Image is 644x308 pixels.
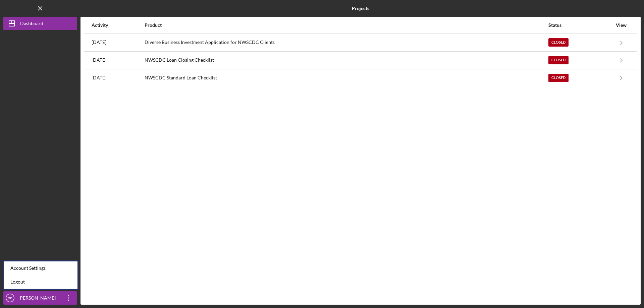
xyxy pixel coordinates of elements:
div: NWSCDC Loan Closing Checklist [145,52,548,69]
time: 2023-05-04 00:03 [92,75,106,80]
div: Closed [548,74,569,82]
a: Logout [4,275,77,289]
div: View [613,22,630,28]
div: Account Settings [4,261,77,275]
button: RB[PERSON_NAME] [3,291,77,305]
time: 2023-05-04 00:26 [92,57,106,63]
div: Activity [92,22,144,28]
div: [PERSON_NAME] [17,291,60,306]
b: Projects [352,6,369,11]
div: Dashboard [20,17,43,32]
div: NWSCDC Standard Loan Checklist [145,70,548,86]
text: RB [8,296,12,300]
div: Status [548,22,612,28]
div: Closed [548,38,569,47]
div: Diverse Business Investment Application for NWSCDC Clients [145,34,548,51]
div: Product [145,22,548,28]
button: Dashboard [3,17,77,30]
time: 2024-12-04 23:18 [92,40,106,45]
div: Closed [548,56,569,64]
